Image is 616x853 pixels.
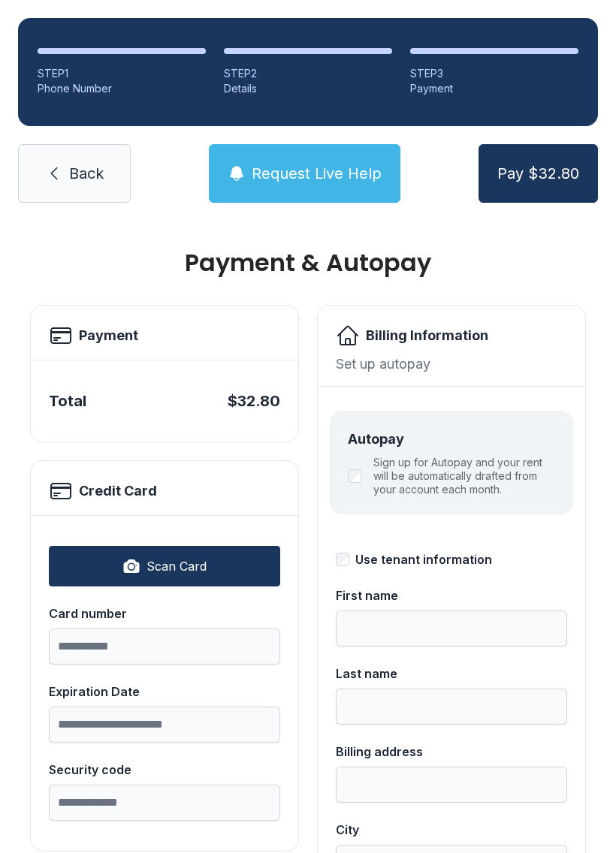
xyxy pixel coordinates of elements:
[49,390,86,411] div: Total
[49,604,280,622] div: Card number
[336,743,567,761] div: Billing address
[224,66,392,81] div: STEP 2
[497,163,579,184] span: Pay $32.80
[410,81,578,96] div: Payment
[49,628,280,665] input: Card number
[410,66,578,81] div: STEP 3
[49,785,280,821] input: Security code
[30,251,586,275] h1: Payment & Autopay
[79,325,138,346] h2: Payment
[69,163,104,184] span: Back
[38,66,206,81] div: STEP 1
[336,767,567,803] input: Billing address
[348,429,555,450] div: Autopay
[336,610,567,647] input: First name
[49,761,280,779] div: Security code
[49,683,280,701] div: Expiration Date
[79,481,157,502] h2: Credit Card
[336,689,567,725] input: Last name
[38,81,206,96] div: Phone Number
[224,81,392,96] div: Details
[49,707,280,743] input: Expiration Date
[228,390,280,411] div: $32.80
[336,665,567,683] div: Last name
[336,586,567,604] div: First name
[252,163,382,184] span: Request Live Help
[336,354,567,374] div: Set up autopay
[366,325,488,346] h2: Billing Information
[373,456,555,496] label: Sign up for Autopay and your rent will be automatically drafted from your account each month.
[336,821,567,839] div: City
[146,557,207,575] span: Scan Card
[355,550,492,568] div: Use tenant information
